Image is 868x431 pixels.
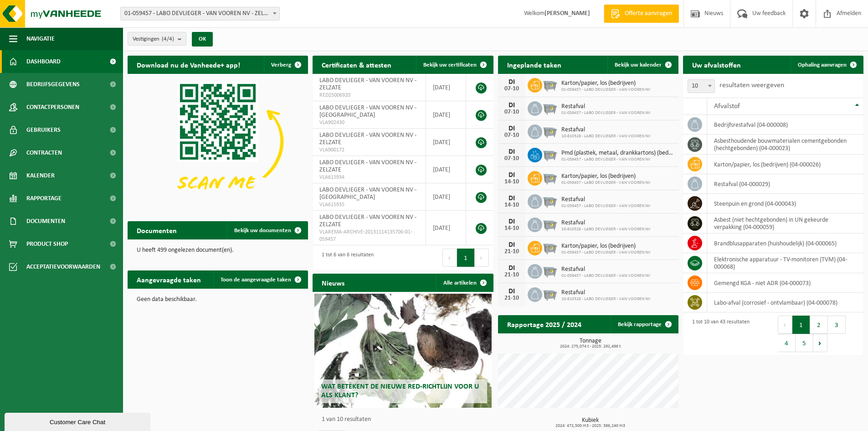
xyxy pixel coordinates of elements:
span: 01-059457 - LABO DEVLIEGER - VAN VOOREN NV [561,157,674,162]
td: asbesthoudende bouwmaterialen cementgebonden (hechtgebonden) (04-000023) [707,135,863,155]
a: Alle artikelen [436,274,493,292]
span: Karton/papier, los (bedrijven) [561,243,651,250]
span: Bedrijfsgegevens [26,73,80,96]
button: 1 [457,249,475,267]
div: DI [503,78,521,86]
span: Vestigingen [133,32,174,46]
h2: Rapportage 2025 / 2024 [498,315,591,333]
span: 01-059457 - LABO DEVLIEGER - VAN VOOREN NV [561,110,651,116]
h2: Ingeplande taken [498,56,570,73]
a: Bekijk uw kalender [607,56,678,74]
img: WB-2500-GAL-GY-01 [542,77,558,92]
span: Restafval [561,103,651,110]
img: WB-2500-GAL-GY-01 [542,216,558,232]
span: Dashboard [26,50,61,73]
button: 1 [792,316,810,334]
h2: Download nu de Vanheede+ app! [128,56,249,73]
button: Vestigingen(4/4) [128,32,186,46]
span: Gebruikers [26,119,61,141]
span: Contactpersonen [26,96,79,119]
div: DI [503,148,521,156]
img: WB-2500-GAL-GY-01 [542,286,558,301]
span: Offerte aanvragen [622,9,674,18]
span: Restafval [561,126,651,134]
div: 14-10 [503,225,521,232]
button: Next [475,249,489,267]
span: 10-810328 - LABO DEVLIEGER - VAN VOOREN NV [561,296,651,302]
h2: Uw afvalstoffen [683,56,750,73]
a: Bekijk uw documenten [227,221,307,239]
span: Restafval [561,219,651,227]
span: Rapportage [26,187,62,210]
span: Karton/papier, los (bedrijven) [561,173,651,180]
span: Restafval [561,266,651,273]
div: 07-10 [503,132,521,139]
img: WB-2500-GAL-GY-01 [542,100,558,115]
img: WB-2500-GAL-GY-01 [542,193,558,208]
a: Offerte aanvragen [604,5,679,23]
button: 4 [778,334,796,352]
span: VLA615935 [319,201,419,208]
span: LABO DEVLIEGER - VAN VOOREN NV - ZELZATE [319,214,416,228]
h2: Nieuws [313,274,354,291]
img: WB-2500-GAL-GY-01 [542,170,558,185]
span: Acceptatievoorwaarden [26,255,100,278]
div: 1 tot 10 van 43 resultaten [688,315,750,353]
div: 21-10 [503,249,521,255]
div: DI [503,125,521,132]
span: 2024: 275,074 t - 2025: 292,496 t [503,344,678,349]
div: 14-10 [503,202,521,208]
span: 01-059457 - LABO DEVLIEGER - VAN VOOREN NV - ZELZATE [121,7,279,20]
td: steenpuin en grond (04-000043) [707,194,863,213]
td: [DATE] [426,156,466,183]
td: labo-afval (corrosief - ontvlambaar) (04-000078) [707,293,863,312]
span: VLA902430 [319,119,419,126]
span: 2024: 472,500 m3 - 2025: 386,240 m3 [503,424,678,428]
a: Bekijk rapportage [611,315,678,333]
td: bedrijfsrestafval (04-000008) [707,115,863,135]
span: LABO DEVLIEGER - VAN VOOREN NV - ZELZATE [319,132,416,146]
button: Previous [778,316,792,334]
div: 07-10 [503,86,521,92]
iframe: chat widget [5,411,152,431]
button: Next [813,334,827,352]
label: resultaten weergeven [719,82,784,89]
td: brandblusapparaten (huishoudelijk) (04-000065) [707,234,863,253]
div: DI [503,195,521,202]
td: restafval (04-000029) [707,174,863,194]
p: 1 van 10 resultaten [322,416,488,423]
td: elektronische apparatuur - TV-monitoren (TVM) (04-000068) [707,253,863,273]
td: karton/papier, los (bedrijven) (04-000026) [707,155,863,174]
img: WB-2500-GAL-GY-01 [542,123,558,139]
span: 01-059457 - LABO DEVLIEGER - VAN VOOREN NV [561,273,651,279]
button: 3 [828,316,846,334]
span: VLA900172 [319,146,419,154]
span: 10 [688,80,714,93]
div: DI [503,218,521,225]
img: WB-2500-GAL-GY-01 [542,146,558,162]
td: [DATE] [426,74,466,101]
span: Wat betekent de nieuwe RED-richtlijn voor u als klant? [321,383,479,399]
td: [DATE] [426,183,466,211]
img: WB-2500-GAL-GY-01 [542,263,558,278]
span: 01-059457 - LABO DEVLIEGER - VAN VOOREN NV [561,250,651,255]
button: Previous [442,249,457,267]
span: Toon de aangevraagde taken [221,277,291,283]
span: Navigatie [26,27,55,50]
h2: Certificaten & attesten [313,56,401,73]
count: (4/4) [162,36,174,42]
img: WB-2500-GAL-GY-01 [542,239,558,255]
h3: Tonnage [503,338,678,349]
span: Bekijk uw kalender [615,62,662,68]
span: 01-059457 - LABO DEVLIEGER - VAN VOOREN NV [561,180,651,186]
span: Restafval [561,289,651,296]
span: VLAREMA-ARCHIVE-20131114135706-01-059457 [319,228,419,243]
span: 10 [688,79,715,93]
img: Download de VHEPlus App [128,74,308,209]
span: Bekijk uw documenten [234,228,291,234]
p: U heeft 499 ongelezen document(en). [137,247,299,254]
div: 21-10 [503,295,521,301]
span: 01-059457 - LABO DEVLIEGER - VAN VOOREN NV - ZELZATE [120,7,280,21]
td: [DATE] [426,101,466,129]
